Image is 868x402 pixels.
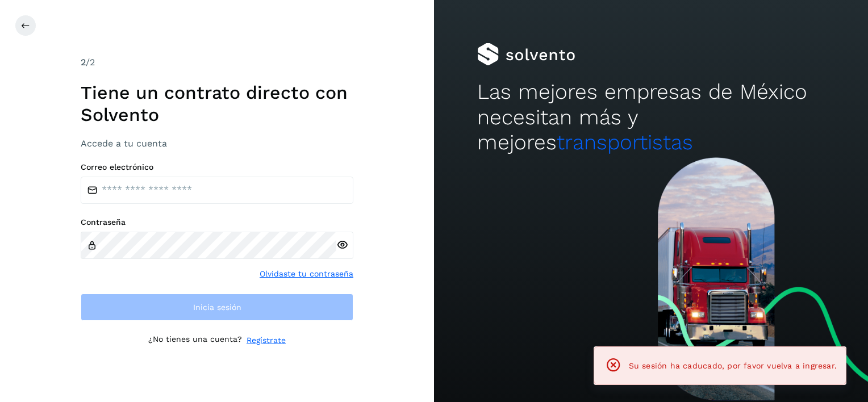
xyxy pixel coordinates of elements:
button: Inicia sesión [81,294,353,321]
label: Contraseña [81,217,353,227]
span: transportistas [557,130,693,154]
span: Su sesión ha caducado, por favor vuelva a ingresar. [629,361,837,370]
div: /2 [81,56,353,69]
a: Olvidaste tu contraseña [260,268,353,280]
span: 2 [81,57,86,68]
a: Regístrate [247,334,286,346]
span: Inicia sesión [193,303,241,311]
h1: Tiene un contrato directo con Solvento [81,82,353,125]
h2: Las mejores empresas de México necesitan más y mejores [477,79,824,155]
p: ¿No tienes una cuenta? [148,334,242,346]
h3: Accede a tu cuenta [81,138,353,149]
label: Correo electrónico [81,162,353,172]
